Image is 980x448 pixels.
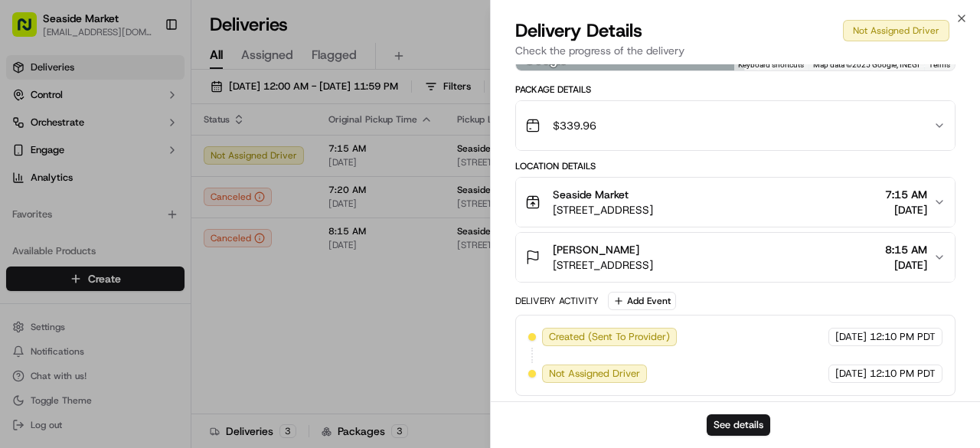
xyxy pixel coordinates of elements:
div: We're available if you need us! [52,161,194,173]
span: API Documentation [145,221,246,237]
button: $339.96 [516,101,955,150]
span: [STREET_ADDRESS] [553,202,653,217]
button: Add Event [608,292,676,310]
span: 8:15 AM [885,242,927,257]
button: Seaside Market[STREET_ADDRESS]7:15 AM[DATE] [516,178,955,227]
span: Delivery Details [515,18,642,43]
button: [PERSON_NAME][STREET_ADDRESS]8:15 AM[DATE] [516,233,955,282]
span: 12:10 PM PDT [870,330,936,344]
span: [STREET_ADDRESS] [553,257,653,273]
span: Knowledge Base [31,221,117,237]
div: Location Details [515,160,955,172]
div: Package Details [515,83,955,96]
p: Welcome 👋 [15,60,279,85]
span: Seaside Market [553,187,629,202]
div: Start new chat [52,146,251,161]
span: 12:10 PM PDT [870,367,936,381]
span: Pylon [152,259,185,270]
img: 1736555255976-a54dd68f-1ca7-489b-9aae-adbdc363a1c4 [15,146,43,173]
span: Map data ©2025 Google, INEGI [813,60,920,69]
span: Created (Sent To Provider) [549,330,670,344]
p: Check the progress of the delivery [515,43,955,58]
a: 💻API Documentation [123,215,252,243]
a: Terms (opens in new tab) [929,60,950,69]
button: See details [707,414,770,436]
span: [PERSON_NAME] [553,242,639,257]
span: [DATE] [835,330,867,344]
div: 📗 [15,223,28,235]
button: Keyboard shortcuts [738,60,804,70]
a: 📗Knowledge Base [9,215,123,243]
span: 7:15 AM [885,187,927,202]
div: Delivery Activity [515,295,599,307]
a: Powered byPylon [108,258,185,270]
div: 💻 [129,223,142,235]
span: [DATE] [885,202,927,217]
img: Nash [15,15,46,45]
span: Not Assigned Driver [549,367,640,381]
input: Got a question? Start typing here... [40,98,276,114]
span: [DATE] [885,257,927,273]
span: $339.96 [553,118,596,133]
button: Start new chat [260,150,279,168]
span: [DATE] [835,367,867,381]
